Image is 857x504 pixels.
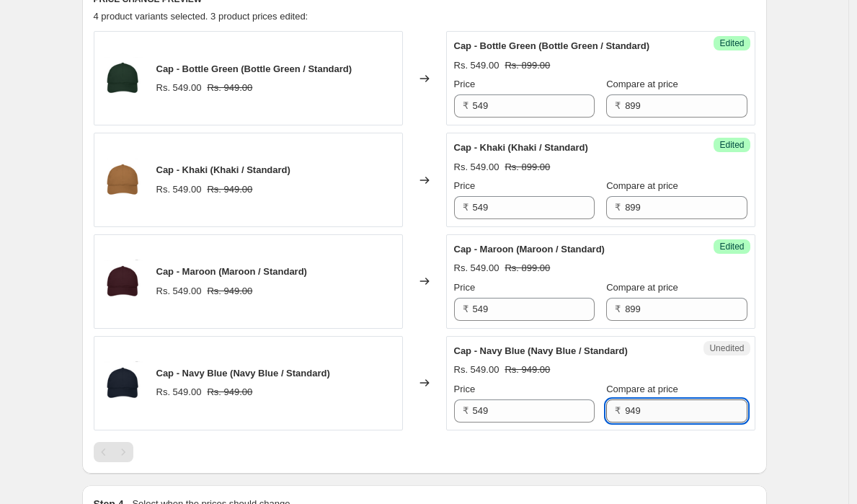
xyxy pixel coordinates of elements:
div: Rs. 549.00 [156,385,202,399]
span: ₹ [463,202,469,213]
div: Rs. 549.00 [156,182,202,197]
div: Rs. 549.00 [156,284,202,299]
img: uck_1_3_80x.png [102,159,145,202]
span: ₹ [615,202,621,213]
strike: Rs. 949.00 [207,81,252,95]
span: Cap - Khaki (Khaki / Standard) [156,164,290,175]
span: Unedited [709,342,744,354]
div: Rs. 549.00 [454,160,499,174]
span: ₹ [463,100,469,111]
span: Edited [719,37,744,49]
img: uck_1_4_80x.png [102,260,145,303]
span: Cap - Maroon (Maroon / Standard) [454,244,605,255]
span: ₹ [615,304,621,314]
span: Cap - Maroon (Maroon / Standard) [156,266,307,277]
span: ₹ [615,100,621,111]
span: Cap - Bottle Green (Bottle Green / Standard) [156,63,352,74]
div: Rs. 549.00 [454,261,499,275]
span: 4 product variants selected. 3 product prices edited: [94,11,308,22]
span: Compare at price [606,282,678,293]
div: Rs. 549.00 [454,58,499,73]
img: uck_1_2_80x.png [102,361,145,404]
span: Cap - Khaki (Khaki / Standard) [454,142,588,153]
span: Price [454,79,476,89]
div: Rs. 549.00 [156,81,202,95]
span: ₹ [463,304,469,314]
span: Cap - Navy Blue (Navy Blue / Standard) [454,345,628,356]
span: Price [454,282,476,293]
strike: Rs. 899.00 [505,261,550,275]
nav: Pagination [94,442,133,462]
strike: Rs. 899.00 [505,58,550,73]
span: Compare at price [606,180,678,191]
strike: Rs. 899.00 [505,160,550,174]
span: Cap - Navy Blue (Navy Blue / Standard) [156,368,330,379]
span: Edited [719,241,744,252]
span: Compare at price [606,384,678,394]
img: uck_1_80x.png [102,57,145,100]
div: Rs. 549.00 [454,363,499,377]
span: ₹ [615,405,621,416]
span: Price [454,180,476,191]
strike: Rs. 949.00 [207,284,252,299]
span: Compare at price [606,79,678,89]
span: ₹ [463,405,469,416]
span: Edited [719,139,744,151]
span: Cap - Bottle Green (Bottle Green / Standard) [454,40,650,51]
strike: Rs. 949.00 [207,385,252,399]
strike: Rs. 949.00 [505,363,550,377]
span: Price [454,384,476,394]
strike: Rs. 949.00 [207,182,252,197]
